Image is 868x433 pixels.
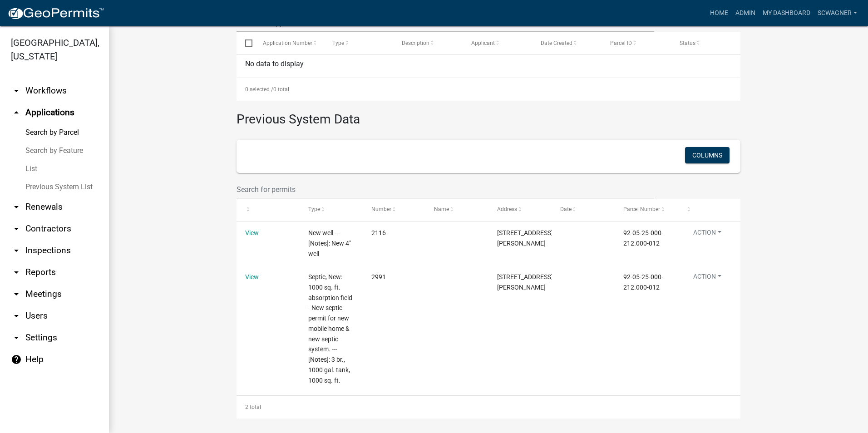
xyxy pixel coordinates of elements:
div: No data to display [237,55,740,78]
a: scwagner [814,5,861,22]
datatable-header-cell: Number [363,199,426,221]
i: arrow_drop_down [11,332,22,343]
span: Status [680,40,695,46]
button: Action [686,272,729,285]
datatable-header-cell: Status [671,32,740,54]
datatable-header-cell: Select [237,32,254,54]
i: arrow_drop_down [11,202,22,212]
i: arrow_drop_up [11,107,22,118]
div: 2 total [237,396,740,418]
i: arrow_drop_down [11,223,22,234]
i: arrow_drop_down [11,267,22,278]
span: Address [497,206,517,212]
datatable-header-cell: Type [323,32,393,54]
span: Septic, New: 1000 sq. ft. absorption field - New septic permit for new mobile home & new septic s... [308,273,352,384]
a: Home [706,5,732,22]
span: Application Number [263,40,312,46]
datatable-header-cell: Name [425,199,488,221]
span: 7503 EAST HILER ROAD [497,229,553,247]
span: 2991 [371,273,386,280]
span: New well --- [Notes]: New 4" well [308,229,351,257]
h3: Previous System Data [237,101,740,129]
span: Name [434,206,449,212]
button: Columns [685,147,730,163]
datatable-header-cell: Type [300,199,363,221]
span: Parcel ID [610,40,632,46]
a: View [245,229,259,236]
datatable-header-cell: Description [393,32,463,54]
i: help [11,354,22,365]
datatable-header-cell: Application Number [254,32,323,54]
i: arrow_drop_down [11,310,22,321]
datatable-header-cell: Parcel ID [602,32,671,54]
span: 92-05-25-000-212.000-012 [623,229,663,247]
span: Date Created [541,40,572,46]
span: 92-05-25-000-212.000-012 [623,273,663,291]
span: 2116 [371,229,386,236]
span: Number [371,206,391,212]
datatable-header-cell: Date [552,199,615,221]
button: Action [686,228,729,241]
a: View [245,273,259,280]
span: Date [560,206,572,212]
input: Search for permits [237,180,654,199]
span: Type [332,40,344,46]
span: 7503 EAST HILER ROAD [497,273,553,291]
span: Parcel Number [623,206,660,212]
i: arrow_drop_down [11,245,22,256]
i: arrow_drop_down [11,85,22,96]
div: 0 total [237,78,740,101]
span: Applicant [471,40,495,46]
datatable-header-cell: Parcel Number [615,199,678,221]
i: arrow_drop_down [11,289,22,300]
datatable-header-cell: Applicant [463,32,532,54]
span: 0 selected / [245,86,273,93]
span: Description [402,40,429,46]
datatable-header-cell: Date Created [532,32,602,54]
datatable-header-cell: Address [488,199,552,221]
span: Type [308,206,320,212]
a: Admin [732,5,759,22]
a: My Dashboard [759,5,814,22]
